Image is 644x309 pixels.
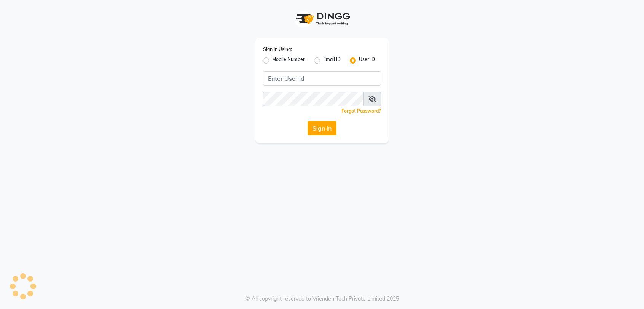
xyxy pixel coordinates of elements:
[359,56,375,65] label: User ID
[308,121,336,135] button: Sign In
[341,108,381,114] a: Forgot Password?
[263,92,364,106] input: Username
[263,46,292,53] label: Sign In Using:
[263,71,381,86] input: Username
[292,8,352,30] img: logo1.svg
[323,56,341,65] label: Email ID
[272,56,305,65] label: Mobile Number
